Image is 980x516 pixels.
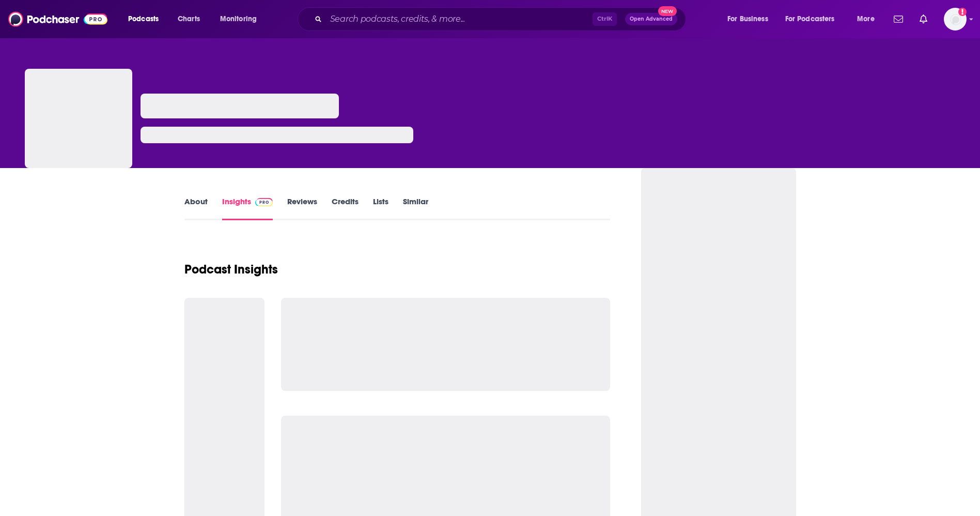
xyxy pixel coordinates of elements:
img: Podchaser - Follow, Share and Rate Podcasts [8,9,107,29]
span: For Podcasters [785,12,835,26]
button: Open AdvancedNew [625,13,677,25]
span: New [658,6,677,16]
span: More [857,12,875,26]
span: Charts [178,12,200,26]
span: Logged in as evankrask [944,8,967,31]
a: InsightsPodchaser Pro [222,196,273,220]
span: Monitoring [220,12,257,26]
button: open menu [850,11,888,27]
a: Show notifications dropdown [915,10,931,28]
a: Similar [403,196,428,220]
svg: Add a profile image [958,8,967,16]
button: open menu [121,11,172,27]
img: User Profile [944,8,967,31]
span: Open Advanced [630,17,673,22]
button: open menu [779,11,850,27]
button: open menu [720,11,781,27]
h1: Podcast Insights [184,262,278,277]
a: Lists [373,196,388,220]
img: Podchaser Pro [255,198,273,206]
button: Show profile menu [944,8,967,31]
a: Show notifications dropdown [890,10,907,28]
a: Credits [332,196,359,220]
div: Search podcasts, credits, & more... [307,7,696,31]
a: Reviews [287,196,317,220]
span: For Business [727,12,768,26]
input: Search podcasts, credits, & more... [326,11,593,27]
a: Charts [171,11,206,27]
button: open menu [213,11,270,27]
a: About [184,196,208,220]
span: Podcasts [128,12,159,26]
span: Ctrl K [593,12,617,26]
